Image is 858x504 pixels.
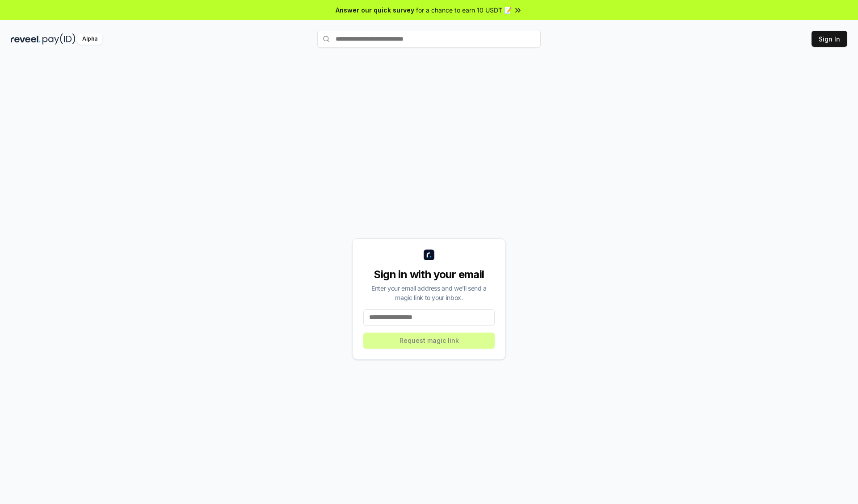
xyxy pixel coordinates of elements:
img: reveel_dark [11,33,41,45]
span: Answer our quick survey [336,5,414,15]
div: Alpha [77,33,102,45]
div: Enter your email address and we’ll send a magic link to your inbox. [363,283,495,302]
span: for a chance to earn 10 USDT 📝 [416,5,512,15]
div: Sign in with your email [363,267,495,282]
button: Sign In [812,31,847,47]
img: logo_small [424,250,434,260]
img: pay_id [42,33,76,45]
